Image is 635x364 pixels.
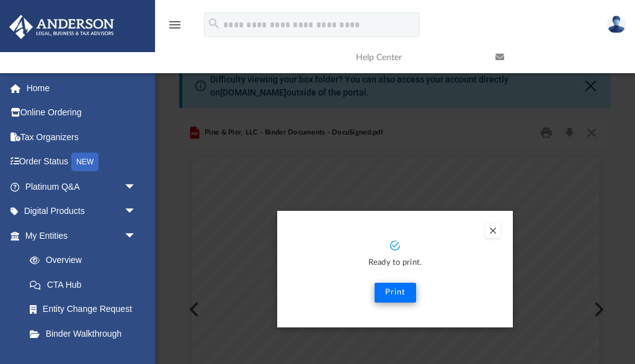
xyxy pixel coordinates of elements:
[9,125,155,149] a: Tax Organizers
[17,248,155,273] a: Overview
[124,223,149,249] span: arrow_drop_down
[9,199,155,224] a: Digital Productsarrow_drop_down
[17,297,155,322] a: Entity Change Request
[9,223,155,248] a: My Entitiesarrow_drop_down
[6,15,118,39] img: Anderson Advisors Platinum Portal
[9,149,155,175] a: Order StatusNEW
[167,17,182,32] i: menu
[17,321,155,346] a: Binder Walkthrough
[124,199,149,224] span: arrow_drop_down
[9,100,155,125] a: Online Ordering
[17,272,155,297] a: CTA Hub
[9,174,155,199] a: Platinum Q&Aarrow_drop_down
[607,16,626,33] img: User Pic
[375,283,416,303] button: Print
[347,33,486,82] a: Help Center
[71,153,99,171] div: NEW
[124,174,149,200] span: arrow_drop_down
[9,76,155,100] a: Home
[290,256,500,270] p: Ready to print.
[167,24,182,32] a: menu
[207,17,221,30] i: search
